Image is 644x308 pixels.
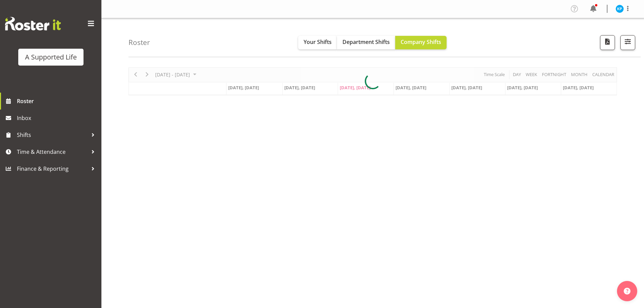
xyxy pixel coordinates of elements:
[600,35,615,50] button: Download a PDF of the roster according to the set date range.
[304,38,332,46] span: Your Shifts
[298,36,337,49] button: Your Shifts
[17,164,88,174] span: Finance & Reporting
[17,130,88,140] span: Shifts
[128,39,150,46] h4: Roster
[401,38,441,46] span: Company Shifts
[5,17,61,30] img: Rosterit website logo
[17,147,88,157] span: Time & Attendance
[620,35,635,50] button: Filter Shifts
[342,38,390,46] span: Department Shifts
[25,52,77,62] div: A Supported Life
[337,36,395,49] button: Department Shifts
[624,288,630,294] img: help-xxl-2.png
[616,5,624,13] img: katy-pham11612.jpg
[17,113,98,123] span: Inbox
[17,96,98,106] span: Roster
[395,36,447,49] button: Company Shifts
